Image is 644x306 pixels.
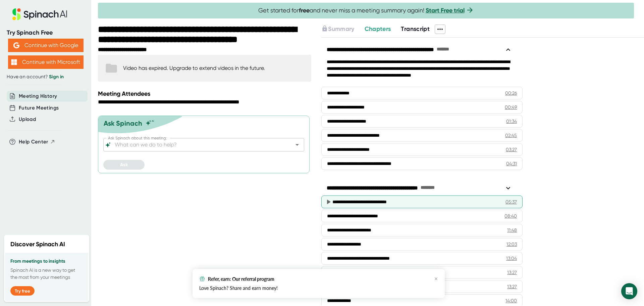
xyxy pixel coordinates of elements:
button: Future Meetings [19,104,59,112]
div: 14:00 [505,297,517,304]
b: free [299,7,310,14]
button: Summary [321,25,354,34]
button: Ask [103,160,145,170]
button: Chapters [365,25,391,34]
div: Ask Spinach [104,119,142,127]
input: What can we do to help? [113,140,282,149]
div: Upgrade to access [321,25,364,34]
div: 11:48 [507,227,517,233]
div: 05:37 [505,199,517,205]
a: Start Free trial [426,7,465,14]
div: 01:34 [506,118,517,125]
div: 13:27 [507,283,517,290]
button: Upload [19,116,36,123]
div: 13:04 [506,255,517,262]
button: Continue with Microsoft [8,55,84,69]
span: Summary [328,25,354,33]
span: Transcript [401,25,430,33]
div: 03:27 [506,146,517,153]
div: 00:49 [505,104,517,111]
div: 00:26 [505,90,517,96]
div: 04:31 [506,160,517,167]
img: Aehbyd4JwY73AAAAAElFTkSuQmCC [13,42,19,48]
div: Meeting Attendees [98,90,313,97]
div: 12:03 [506,241,517,248]
div: 08:40 [504,213,517,219]
button: Help Center [19,138,55,146]
div: 13:27 [507,269,517,276]
button: Continue with Google [8,39,84,52]
a: Sign in [49,74,64,80]
div: Video has expired. Upgrade to extend videos in the future. [123,65,265,71]
p: Spinach AI is a new way to get the most from your meetings [10,267,83,281]
div: Try Spinach Free [7,29,85,37]
h2: Discover Spinach AI [10,240,65,249]
button: Meeting History [19,92,57,100]
div: 02:45 [505,132,517,139]
span: Chapters [365,25,391,33]
button: Transcript [401,25,430,34]
h3: From meetings to insights [10,259,83,264]
span: Get started for and never miss a meeting summary again! [258,7,474,14]
div: Open Intercom Messenger [621,283,637,299]
span: Ask [120,162,128,168]
span: Help Center [19,138,48,146]
div: Have an account? [7,74,85,80]
button: Try free [10,286,35,296]
button: Open [292,140,302,149]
